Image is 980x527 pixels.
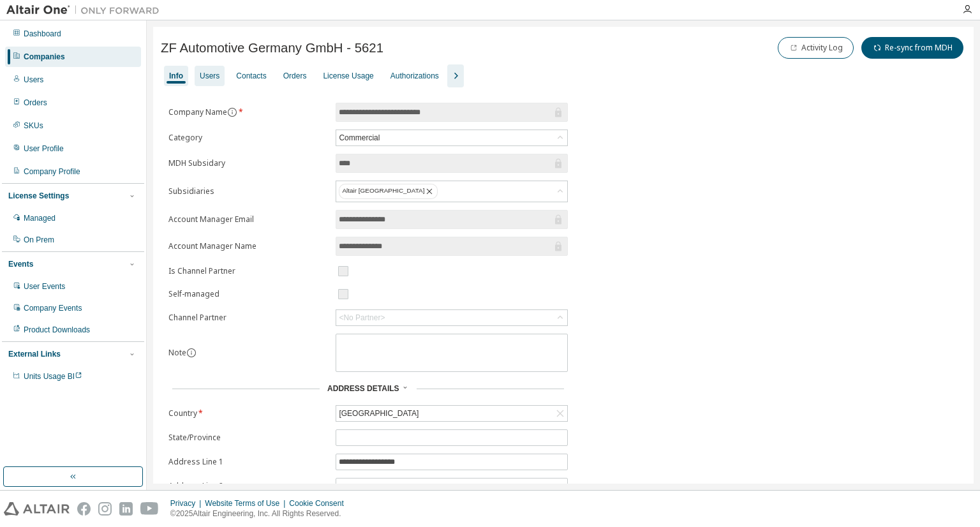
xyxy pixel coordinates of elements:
div: Commercial [336,130,567,145]
button: information [186,348,197,358]
div: Cookie Consent [289,498,351,508]
label: Company Name [168,107,328,117]
div: External Links [8,349,61,359]
div: Privacy [170,498,205,508]
p: © 2025 Altair Engineering, Inc. All Rights Reserved. [170,508,352,519]
button: Activity Log [778,37,854,59]
label: Self-managed [168,289,328,299]
div: Authorizations [390,71,439,81]
label: State/Province [168,433,328,443]
div: [GEOGRAPHIC_DATA] [336,406,567,421]
label: Address Line 2 [168,481,328,491]
div: [GEOGRAPHIC_DATA] [337,406,420,420]
label: Account Manager Email [168,214,328,225]
div: Product Downloads [24,325,90,335]
div: Contacts [236,71,266,81]
div: Managed [24,213,56,223]
img: altair_logo.svg [4,502,70,516]
div: <No Partner> [339,313,385,323]
img: Altair One [6,4,166,17]
div: Orders [283,71,307,81]
div: Events [8,259,33,269]
label: Note [168,347,186,358]
img: linkedin.svg [119,502,133,516]
div: Companies [24,52,65,62]
img: instagram.svg [98,502,112,516]
div: License Settings [8,191,69,201]
button: information [227,107,237,117]
div: User Events [24,281,65,292]
img: facebook.svg [77,502,91,516]
div: Users [24,75,43,85]
div: Company Events [24,303,82,313]
div: On Prem [24,235,54,245]
div: Users [200,71,219,81]
div: License Usage [323,71,373,81]
button: Re-sync from MDH [861,37,963,59]
span: ZF Automotive Germany GmbH - 5621 [161,41,383,56]
div: Altair [GEOGRAPHIC_DATA] [336,181,567,202]
img: youtube.svg [140,502,159,516]
div: User Profile [24,144,64,154]
span: Address Details [327,384,399,393]
div: Info [169,71,183,81]
label: MDH Subsidary [168,158,328,168]
label: Subsidiaries [168,186,328,197]
div: <No Partner> [336,310,567,325]
div: Dashboard [24,29,61,39]
div: Altair [GEOGRAPHIC_DATA] [339,184,438,199]
span: Units Usage BI [24,372,82,381]
label: Account Manager Name [168,241,328,251]
div: SKUs [24,121,43,131]
div: Company Profile [24,167,80,177]
div: Commercial [337,131,382,145]
div: Orders [24,98,47,108]
div: Website Terms of Use [205,498,289,508]
label: Address Line 1 [168,457,328,467]
label: Is Channel Partner [168,266,328,276]
label: Country [168,408,328,419]
label: Channel Partner [168,313,328,323]
label: Category [168,133,328,143]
